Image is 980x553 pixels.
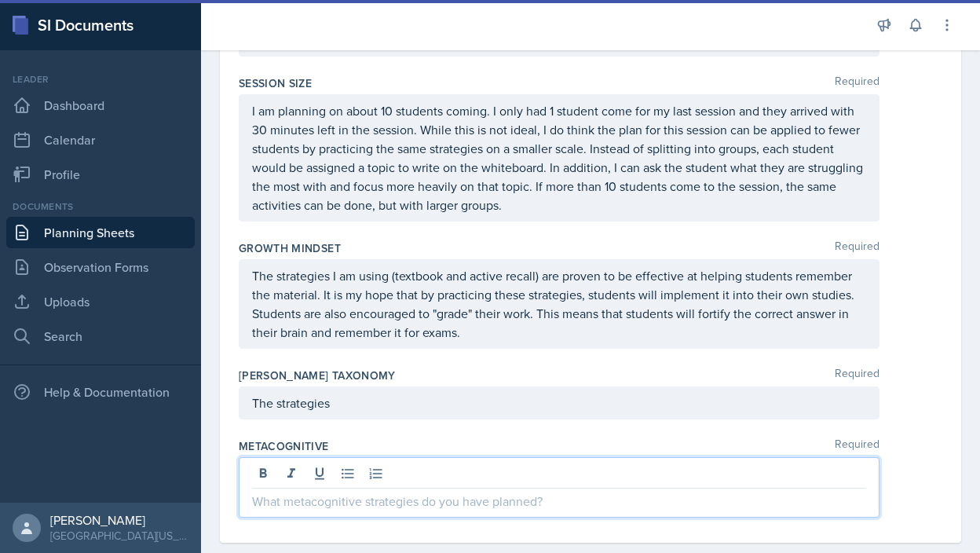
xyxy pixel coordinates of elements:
a: Profile [6,159,195,190]
a: Observation Forms [6,251,195,283]
label: Growth Mindset [239,240,341,256]
p: The strategies I am using (textbook and active recall) are proven to be effective at helping stud... [252,266,866,342]
p: The strategies [252,394,866,412]
label: Session Size [239,75,312,91]
a: Planning Sheets [6,217,195,248]
span: Required [835,438,879,454]
label: [PERSON_NAME] Taxonomy [239,368,396,383]
div: Leader [6,72,195,86]
a: Dashboard [6,90,195,121]
div: [GEOGRAPHIC_DATA][US_STATE] [50,528,188,544]
span: Required [835,240,879,256]
label: Metacognitive [239,438,329,454]
span: Required [835,368,879,383]
a: Search [6,320,195,352]
div: [PERSON_NAME] [50,512,188,528]
div: Documents [6,200,195,214]
div: Help & Documentation [6,376,195,408]
span: Required [835,75,879,91]
p: I am planning on about 10 students coming. I only had 1 student come for my last session and they... [252,101,866,214]
a: Uploads [6,286,195,317]
a: Calendar [6,124,195,156]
